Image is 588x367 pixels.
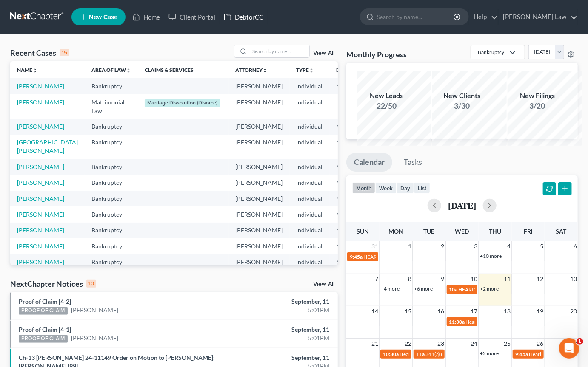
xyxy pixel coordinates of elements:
[489,228,501,235] span: Thu
[309,68,314,73] i: unfold_more
[330,119,371,134] td: MAB
[290,78,330,94] td: Individual
[425,351,508,357] span: 341(a) meeting for [PERSON_NAME]
[85,78,138,94] td: Bankruptcy
[381,285,400,292] a: +4 more
[371,339,379,349] span: 21
[229,159,290,175] td: [PERSON_NAME]
[480,253,502,259] a: +10 more
[423,228,434,235] span: Tue
[19,298,71,305] a: Proof of Claim [4-2]
[357,228,369,235] span: Sun
[17,243,64,250] a: [PERSON_NAME]
[290,175,330,190] td: Individual
[352,182,375,194] button: month
[440,241,445,251] span: 2
[536,274,545,284] span: 12
[357,91,417,101] div: New Leads
[89,14,117,20] span: New Case
[297,67,314,73] a: Typeunfold_more
[290,94,330,119] td: Individual
[470,306,478,316] span: 17
[19,335,68,343] div: PROOF OF CLAIM
[229,254,290,270] td: [PERSON_NAME]
[86,280,96,288] div: 10
[17,195,64,202] a: [PERSON_NAME]
[414,182,430,194] button: list
[470,274,478,284] span: 10
[350,254,363,260] span: 9:45a
[397,182,414,194] button: day
[404,339,412,349] span: 22
[10,48,69,58] div: Recent Cases
[313,50,334,56] a: View All
[480,350,499,356] a: +2 more
[470,339,478,349] span: 24
[377,9,455,25] input: Search by name...
[145,99,220,107] div: Marriage Dissolution (Divorce)
[229,135,290,159] td: [PERSON_NAME]
[363,254,471,260] span: HEARING IS CONTINUED for [PERSON_NAME]
[330,223,371,238] td: MAB
[330,191,371,206] td: MAB
[440,274,445,284] span: 9
[478,48,504,56] div: Bankruptcy
[17,67,37,73] a: Nameunfold_more
[437,339,445,349] span: 23
[337,67,365,73] a: Districtunfold_more
[539,241,545,251] span: 5
[71,306,118,314] a: [PERSON_NAME]
[17,163,64,170] a: [PERSON_NAME]
[17,123,64,130] a: [PERSON_NAME]
[229,206,290,222] td: [PERSON_NAME]
[85,223,138,238] td: Bankruptcy
[515,351,528,357] span: 9:45a
[469,9,498,25] a: Help
[569,274,578,284] span: 13
[290,254,330,270] td: Individual
[577,338,583,345] span: 1
[290,238,330,254] td: Individual
[250,45,309,57] input: Search by name...
[416,351,425,357] span: 11a
[91,67,131,73] a: Area of Lawunfold_more
[17,99,64,106] a: [PERSON_NAME]
[330,78,371,94] td: MAB
[290,159,330,175] td: Individual
[85,254,138,270] td: Bankruptcy
[17,179,64,186] a: [PERSON_NAME]
[536,339,545,349] span: 26
[231,306,329,314] div: 5:01PM
[85,206,138,222] td: Bankruptcy
[85,135,138,159] td: Bankruptcy
[229,191,290,206] td: [PERSON_NAME]
[388,228,403,235] span: Mon
[449,286,458,293] span: 10a
[407,274,412,284] span: 8
[536,306,545,316] span: 19
[231,297,329,306] div: September, 11
[503,306,511,316] span: 18
[330,254,371,270] td: MAB
[375,182,397,194] button: week
[229,78,290,94] td: [PERSON_NAME]
[524,228,533,235] span: Fri
[414,285,433,292] a: +6 more
[466,319,532,325] span: Hearing for [PERSON_NAME]
[263,68,268,73] i: unfold_more
[19,307,68,315] div: PROOF OF CLAIM
[448,201,476,210] h2: [DATE]
[449,319,465,325] span: 11:30a
[85,238,138,254] td: Bankruptcy
[432,101,492,111] div: 3/30
[330,238,371,254] td: MAB
[569,306,578,316] span: 20
[404,306,412,316] span: 15
[290,119,330,134] td: Individual
[432,91,492,101] div: New Clients
[126,68,131,73] i: unfold_more
[128,9,164,25] a: Home
[229,238,290,254] td: [PERSON_NAME]
[313,281,334,287] a: View All
[19,326,71,333] a: Proof of Claim [4-1]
